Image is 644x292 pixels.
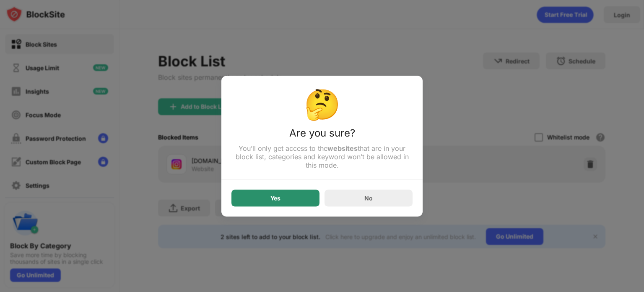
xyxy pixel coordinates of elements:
div: Yes [270,195,280,201]
div: No [364,195,373,202]
div: You’ll only get access to the that are in your block list, categories and keyword won’t be allowe... [231,144,413,169]
div: Are you sure? [231,126,413,144]
strong: websites [327,144,358,152]
div: 🤔 [231,86,413,121]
